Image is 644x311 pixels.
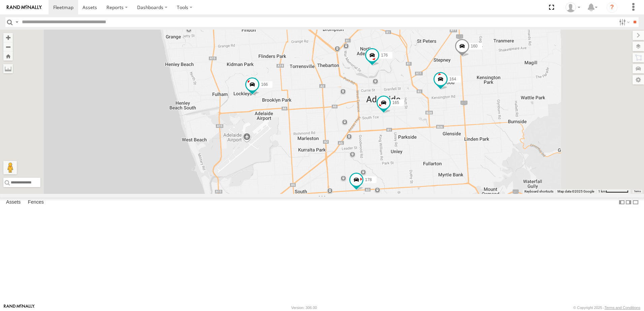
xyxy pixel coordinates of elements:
button: Zoom Home [3,51,13,61]
div: Mitchell Nelson [563,2,583,12]
button: Map Scale: 1 km per 64 pixels [596,189,631,194]
label: Fences [25,198,47,207]
label: Hide Summary Table [632,198,639,207]
span: 166 [261,82,268,87]
div: © Copyright 2025 - [573,306,640,310]
button: Keyboard shortcuts [524,189,553,194]
i: ? [607,2,617,13]
a: Terms and Conditions [605,306,640,310]
label: Measure [3,64,13,73]
span: 165 [392,100,399,105]
span: 178 [365,177,372,182]
label: Dock Summary Table to the Right [625,198,632,207]
label: Map Settings [633,75,644,84]
span: 164 [449,77,456,81]
span: 1 km [598,189,606,193]
button: Drag Pegman onto the map to open Street View [3,161,17,174]
a: Visit our Website [4,304,35,311]
span: 176 [381,53,388,58]
button: Zoom out [3,42,13,51]
label: Dock Summary Table to the Left [618,198,625,207]
button: Zoom in [3,33,13,42]
label: Search Query [14,17,20,27]
img: rand-logo.svg [7,5,42,10]
label: Assets [3,198,24,207]
label: Search Filter Options [616,17,631,27]
span: 160 [471,44,478,48]
div: Version: 306.00 [291,306,317,310]
a: Terms [634,190,641,193]
span: Map data ©2025 Google [557,189,594,193]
